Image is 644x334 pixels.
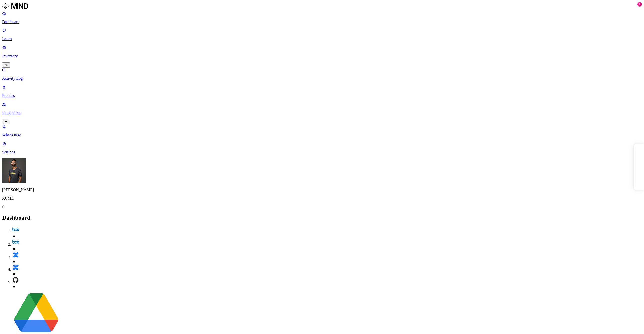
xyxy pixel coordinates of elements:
[2,124,642,137] a: What's new
[2,214,642,221] h2: Dashboard
[2,110,642,115] p: Integrations
[2,133,642,137] p: What's new
[12,239,19,246] img: box.svg
[12,251,19,258] img: confluence.svg
[12,264,19,271] img: confluence.svg
[2,85,642,98] a: Policies
[2,28,642,41] a: Issues
[12,276,19,283] img: github.svg
[2,2,642,11] a: MIND
[2,158,26,183] img: Amit Cohen
[2,150,642,154] p: Settings
[2,11,642,24] a: Dashboard
[2,2,28,10] img: MIND
[12,226,19,233] img: box.svg
[637,2,642,7] div: 1
[2,102,642,123] a: Integrations
[2,141,642,154] a: Settings
[2,93,642,98] p: Policies
[2,45,642,67] a: Inventory
[2,20,642,24] p: Dashboard
[2,68,642,81] a: Activity Log
[2,76,642,81] p: Activity Log
[2,37,642,41] p: Issues
[2,196,642,201] p: ACME
[2,54,642,58] p: Inventory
